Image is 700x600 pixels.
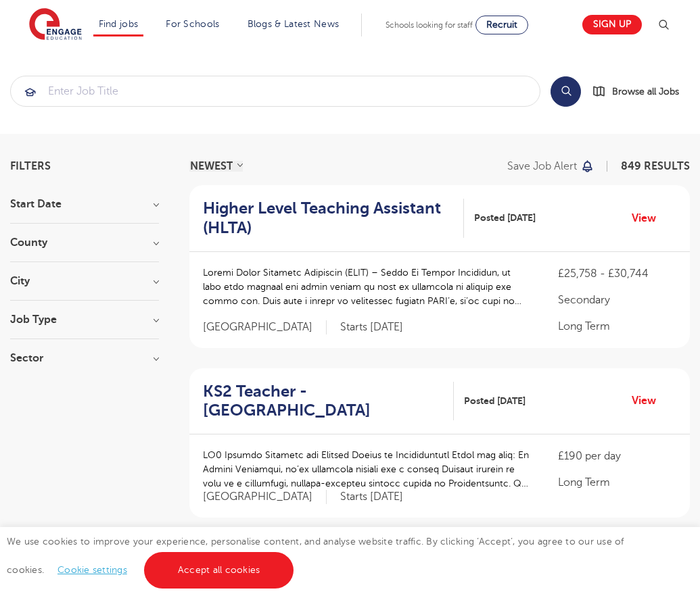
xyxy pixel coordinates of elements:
[558,292,676,308] p: Secondary
[203,266,531,308] p: Loremi Dolor Sitametc Adipiscin (ELIT) – Seddo Ei Tempor Incididun, ut labo etdo magnaal eni admi...
[10,314,159,325] h3: Job Type
[57,565,127,575] a: Cookie settings
[558,266,676,282] p: £25,758 - £30,744
[144,552,294,589] a: Accept all cookies
[10,199,159,209] h3: Start Date
[11,76,540,106] input: Submit
[10,353,159,364] h3: Sector
[612,84,679,99] span: Browse all Jobs
[558,448,676,464] p: £190 per day
[203,382,454,421] a: KS2 Teacher - [GEOGRAPHIC_DATA]
[474,211,536,225] span: Posted [DATE]
[10,161,51,172] span: Filters
[10,276,159,286] h3: City
[592,84,690,99] a: Browse all Jobs
[203,382,443,421] h2: KS2 Teacher - [GEOGRAPHIC_DATA]
[632,209,666,227] a: View
[558,318,676,334] p: Long Term
[551,76,581,107] button: Search
[248,19,340,29] a: Blogs & Latest News
[340,490,403,504] p: Starts [DATE]
[166,19,219,29] a: For Schools
[10,237,159,248] h3: County
[507,161,594,172] button: Save job alert
[475,16,528,34] a: Recruit
[621,160,690,172] span: 849 RESULTS
[632,392,666,409] a: View
[582,15,642,34] a: Sign up
[203,320,327,334] span: [GEOGRAPHIC_DATA]
[7,536,624,575] span: We use cookies to improve your experience, personalise content, and analyse website traffic. By c...
[386,20,473,30] span: Schools looking for staff
[10,76,540,107] div: Submit
[203,490,327,504] span: [GEOGRAPHIC_DATA]
[558,474,676,491] p: Long Term
[203,199,464,238] a: Higher Level Teaching Assistant (HLTA)
[203,448,531,491] p: LO0 Ipsumdo Sitametc adi Elitsed Doeius te Incididuntutl Etdol mag aliq: En Admini Veniamqui, no’...
[464,394,526,408] span: Posted [DATE]
[29,8,82,42] img: Engage Education
[486,20,517,30] span: Recruit
[507,161,577,172] p: Save job alert
[203,199,453,238] h2: Higher Level Teaching Assistant (HLTA)
[340,320,403,334] p: Starts [DATE]
[99,19,139,29] a: Find jobs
